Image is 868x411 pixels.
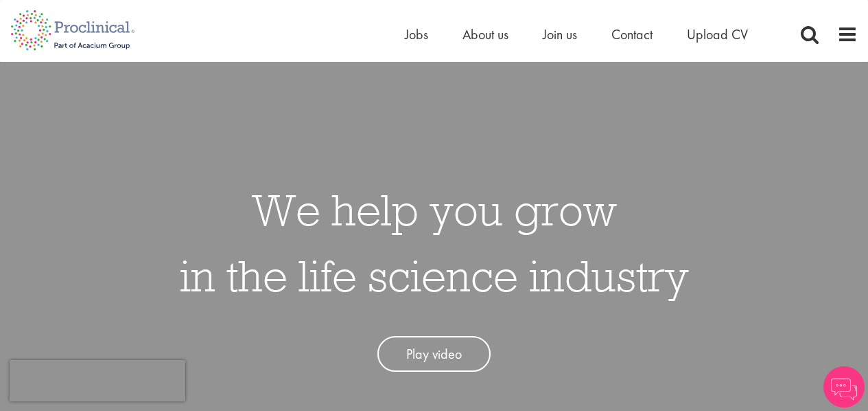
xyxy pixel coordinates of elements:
img: Chatbot [823,366,865,408]
a: Upload CV [687,25,748,43]
a: Play video [377,336,491,373]
a: Join us [543,25,577,43]
h1: We help you grow in the life science industry [180,177,689,309]
a: Jobs [405,25,428,43]
a: Contact [611,25,653,43]
a: About us [462,25,508,43]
